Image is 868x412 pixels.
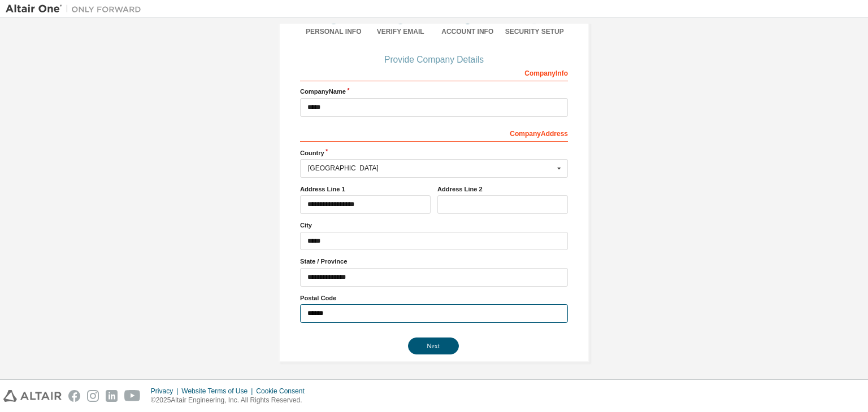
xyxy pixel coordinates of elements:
[501,27,568,36] div: Security Setup
[151,396,311,405] p: © 2025 Altair Engineering, Inc. All Rights Reserved.
[434,27,501,36] div: Account Info
[3,390,62,402] img: altair_logo.svg
[87,390,99,402] img: instagram.svg
[300,185,431,194] label: Address Line 1
[300,63,568,81] div: Company Info
[256,387,311,396] div: Cookie Consent
[300,124,568,142] div: Company Address
[300,257,568,266] label: State / Province
[181,387,256,396] div: Website Terms of Use
[308,165,554,172] div: [GEOGRAPHIC_DATA]
[6,3,147,15] img: Altair One
[300,27,367,36] div: Personal Info
[124,390,141,402] img: youtube.svg
[408,338,459,354] button: Next
[300,148,568,157] label: Country
[300,87,568,96] label: Company Name
[106,390,118,402] img: linkedin.svg
[151,387,181,396] div: Privacy
[367,27,435,36] div: Verify Email
[300,221,568,230] label: City
[68,390,80,402] img: facebook.svg
[300,56,568,63] div: Provide Company Details
[300,293,568,303] label: Postal Code
[437,185,568,194] label: Address Line 2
